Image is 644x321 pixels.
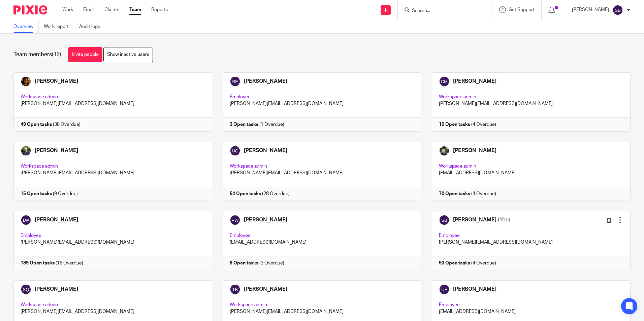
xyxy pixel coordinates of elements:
a: Team [129,6,141,13]
a: Work [62,6,73,13]
input: Search [411,8,472,14]
span: Get Support [509,7,535,12]
span: (12) [52,52,61,57]
img: Pixie [13,5,47,14]
p: [PERSON_NAME] [572,6,609,13]
a: Email [83,6,94,13]
h1: Team members [13,51,61,58]
a: Audit logs [79,20,105,33]
a: Invite people [68,47,102,62]
a: Overview [13,20,39,33]
a: Clients [104,6,119,13]
a: Work report [44,20,74,33]
a: Show inactive users [103,47,153,62]
a: Reports [151,6,168,13]
img: svg%3E [612,5,623,15]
